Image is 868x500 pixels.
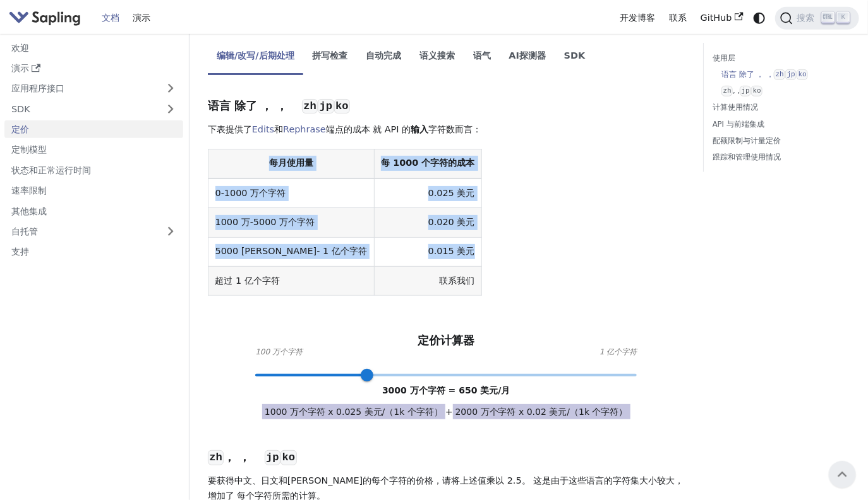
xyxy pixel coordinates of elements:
[280,450,296,465] code: ko
[453,404,630,419] span: 2000 万个字符 x 0.02 美元/（1k 个字符）
[357,40,411,75] li: 自动完成
[158,100,183,118] button: 展开侧边栏类别“SDK”
[208,149,374,178] th: 每月使用量
[374,237,482,266] td: 0.015 美元
[721,85,840,97] a: zh, ,jpko
[208,266,374,295] td: 超过 1 亿个字符
[302,99,318,114] code: zh
[613,8,663,28] a: 开发博客
[4,202,183,220] a: 其他集成
[208,40,303,75] li: 编辑/改写/后期处理
[4,120,183,139] a: 定价
[4,59,183,78] a: 演示
[158,79,183,98] button: 展开侧边栏类别“API”
[713,102,845,113] a: 计算使用情况
[500,40,555,75] li: AI探测器
[4,79,158,98] a: 应用程序接口
[126,8,157,28] a: 演示
[751,86,763,96] code: ko
[208,208,374,237] td: 1000 万-5000 万个字符
[374,266,482,295] td: 联系我们
[721,70,774,79] font: 语言 除了 ， ，
[4,38,183,57] a: 欢迎
[721,69,840,81] a: 语言 除了 ， ，zhjpko
[793,12,822,24] span: 搜索
[774,69,785,80] code: zh
[600,346,637,359] span: 1 亿个字符
[318,99,334,114] code: jp
[374,149,482,178] th: 每 1000 个字符的成本
[224,450,265,463] font: ， ，
[4,141,183,159] a: 定制模型
[208,237,374,266] td: 5000 [PERSON_NAME]- 1 亿个字符
[334,99,350,114] code: ko
[797,69,808,80] code: ko
[733,86,740,95] font: , ,
[694,8,750,28] a: GitHub
[555,40,594,75] li: SDK
[9,9,85,27] a: Sapling.ai
[713,135,845,147] a: 配额限制与计量定价
[303,40,357,75] li: 拼写检查
[374,208,482,237] td: 0.020 美元
[95,8,126,28] a: 文档
[255,346,303,359] span: 100 万个字符
[775,7,859,30] button: 搜索 （Ctrl+K）
[418,334,474,348] h3: 定价计算器
[701,13,732,23] font: GitHub
[713,119,845,131] a: API 与前端集成
[4,223,183,241] a: 自托管
[829,461,856,488] button: Scroll back to top
[208,122,685,137] p: 下表提供了 和 端点的成本 就 API 的 字符数而言：
[283,124,326,134] a: Rephrase
[252,124,274,134] a: Edits
[464,40,500,75] li: 语气
[713,52,845,64] a: 使用层
[721,86,733,96] code: zh
[740,86,751,96] code: jp
[9,9,81,27] img: Sapling.ai
[11,62,29,74] font: 演示
[382,385,510,395] span: 3000 万个字符 = 650 美元/月
[4,161,183,179] a: 状态和正常运行时间
[785,69,797,80] code: jp
[208,99,302,112] font: 语言 除了 ， ，
[4,243,183,261] a: 支持
[208,178,374,208] td: 0-1000 万个字符
[4,100,158,118] a: SDK
[374,178,482,208] td: 0.025 美元
[411,124,428,134] strong: 输入
[750,9,768,27] button: 在深色和浅色模式之间切换（当前为系统模式）
[411,40,464,75] li: 语义搜索
[208,450,224,465] code: zh
[713,151,845,163] a: 跟踪和管理使用情况
[4,182,183,200] a: 速率限制
[265,450,280,465] code: jp
[262,404,445,419] span: 1000 万个字符 x 0.025 美元/（1k 个字符）
[837,12,850,23] kbd: K
[445,407,453,417] span: +
[662,8,694,28] a: 联系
